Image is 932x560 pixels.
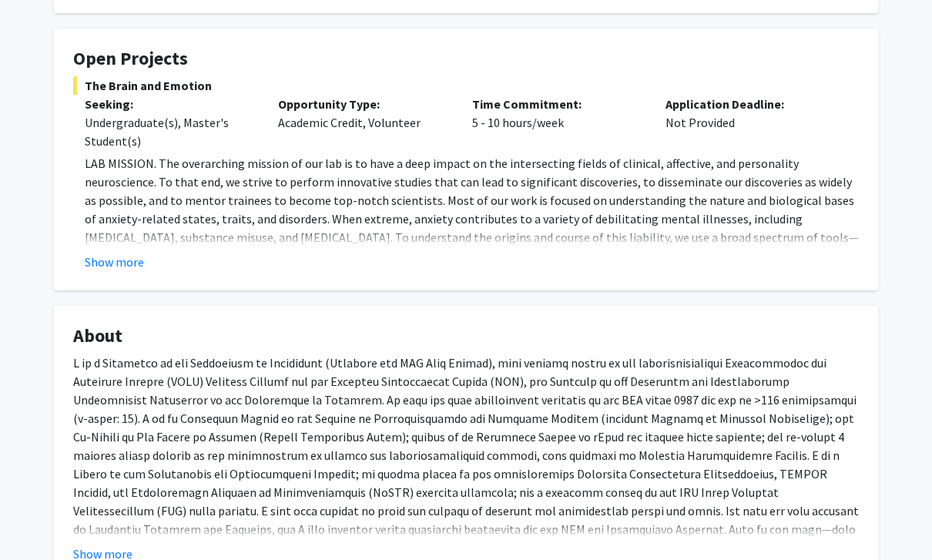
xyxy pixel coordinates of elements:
span: The Brain and Emotion [73,77,859,96]
button: Show more [85,253,144,272]
p: LAB MISSION. The overarching mission of our lab is to have a deep impact on the intersecting fiel... [85,155,859,395]
p: Time Commitment: [472,96,642,114]
div: Undergraduate(s), Master's Student(s) [85,114,255,151]
iframe: Chat [12,491,65,548]
div: 5 - 10 hours/week [461,96,654,151]
div: Academic Credit, Volunteer [267,96,460,151]
p: Seeking: [85,96,255,114]
p: Opportunity Type: [278,96,448,114]
h4: Open Projects [73,49,859,71]
p: Application Deadline: [665,96,836,114]
h4: About [73,326,859,348]
div: Not Provided [654,96,847,151]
